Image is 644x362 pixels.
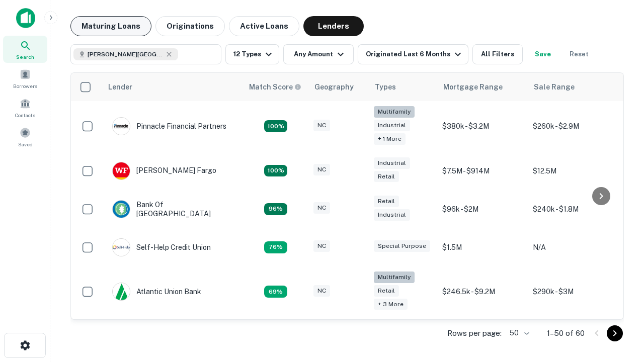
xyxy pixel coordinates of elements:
div: Multifamily [374,106,415,118]
div: Lender [108,81,132,93]
span: Search [16,53,34,61]
button: Active Loans [229,16,299,36]
div: Industrial [374,157,410,169]
span: Borrowers [13,82,37,90]
button: 12 Types [225,44,279,64]
td: $12.5M [528,152,618,190]
td: $96k - $2M [437,190,528,228]
img: picture [113,239,130,256]
img: picture [113,162,130,179]
th: Sale Range [528,73,618,101]
div: + 1 more [374,133,406,145]
td: $240k - $1.8M [528,190,618,228]
p: 1–50 of 60 [547,327,585,339]
button: Originations [155,16,225,36]
div: Retail [374,196,399,207]
button: Save your search to get updates of matches that match your search criteria. [527,44,559,64]
th: Lender [102,73,243,101]
button: Any Amount [283,44,354,64]
div: Types [375,81,396,93]
div: NC [313,164,330,175]
div: Self-help Credit Union [112,238,211,256]
div: Industrial [374,209,410,221]
td: $7.5M - $914M [437,152,528,190]
button: All Filters [472,44,523,64]
button: Reset [563,44,595,64]
td: $290k - $3M [528,266,618,317]
div: Matching Properties: 15, hasApolloMatch: undefined [264,165,287,177]
span: Saved [18,140,33,148]
td: $380k - $3.2M [437,101,528,152]
a: Borrowers [3,65,47,92]
th: Geography [308,73,369,101]
div: Originated Last 6 Months [366,48,464,60]
div: Capitalize uses an advanced AI algorithm to match your search with the best lender. The match sco... [249,81,301,93]
button: Maturing Loans [70,16,151,36]
div: Special Purpose [374,240,430,252]
h6: Match Score [249,81,299,93]
div: Bank Of [GEOGRAPHIC_DATA] [112,200,233,218]
img: picture [113,283,130,300]
div: Atlantic Union Bank [112,283,201,301]
p: Rows per page: [447,327,502,339]
img: picture [113,201,130,218]
a: Contacts [3,94,47,121]
div: Matching Properties: 10, hasApolloMatch: undefined [264,286,287,298]
div: NC [313,240,330,252]
iframe: Chat Widget [594,249,644,298]
div: Industrial [374,120,410,131]
div: NC [313,202,330,214]
div: Retail [374,171,399,183]
a: Saved [3,123,47,150]
button: Originated Last 6 Months [358,44,468,64]
img: picture [113,118,130,135]
div: NC [313,120,330,131]
div: Retail [374,285,399,297]
a: Search [3,36,47,63]
th: Types [369,73,437,101]
th: Mortgage Range [437,73,528,101]
td: $246.5k - $9.2M [437,266,528,317]
div: Sale Range [534,81,575,93]
span: [PERSON_NAME][GEOGRAPHIC_DATA], [GEOGRAPHIC_DATA] [88,50,163,59]
div: Matching Properties: 26, hasApolloMatch: undefined [264,120,287,132]
span: Contacts [15,111,35,119]
div: [PERSON_NAME] Fargo [112,162,216,180]
div: Pinnacle Financial Partners [112,117,226,135]
div: Matching Properties: 11, hasApolloMatch: undefined [264,241,287,253]
div: Geography [314,81,354,93]
div: + 3 more [374,299,408,310]
th: Capitalize uses an advanced AI algorithm to match your search with the best lender. The match sco... [243,73,308,101]
div: Mortgage Range [443,81,503,93]
div: 50 [506,326,531,340]
button: Go to next page [607,325,623,341]
div: NC [313,285,330,297]
td: N/A [528,228,618,266]
td: $260k - $2.9M [528,101,618,152]
div: Multifamily [374,271,415,283]
td: $1.5M [437,228,528,266]
img: capitalize-icon.png [16,8,35,28]
div: Matching Properties: 14, hasApolloMatch: undefined [264,203,287,215]
button: Lenders [303,16,364,36]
